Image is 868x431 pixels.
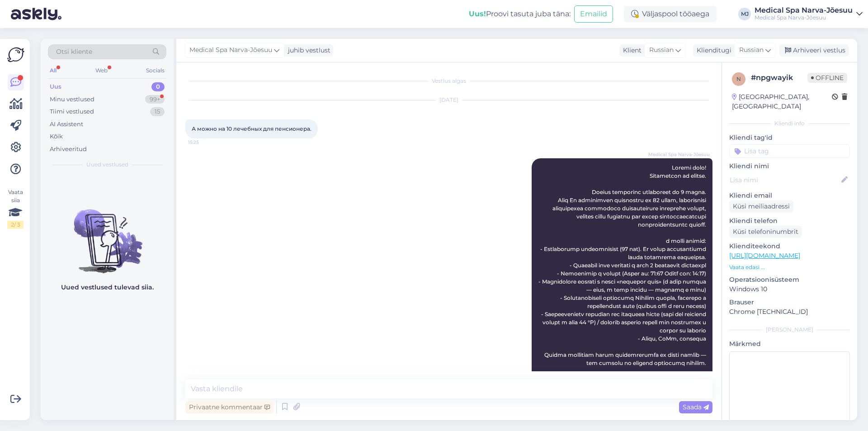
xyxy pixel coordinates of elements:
[729,191,850,200] p: Kliendi email
[50,82,61,91] div: Uus
[729,251,800,260] a: [URL][DOMAIN_NAME]
[469,9,486,18] b: Uus!
[729,263,850,271] p: Vaata edasi ...
[648,151,710,158] span: Medical Spa Narva-Jõesuu
[732,92,832,111] div: [GEOGRAPHIC_DATA], [GEOGRAPHIC_DATA]
[729,226,802,238] div: Küsi telefoninumbrit
[185,77,712,85] div: Vestlus algas
[729,307,850,317] p: Chrome [TECHNICAL_ID]
[755,14,853,21] div: Medical Spa Narva-Jõesuu
[56,47,92,57] span: Otsi kliente
[693,46,731,55] div: Klienditugi
[649,45,674,55] span: Russian
[7,188,24,229] div: Vaata siia
[144,65,166,76] div: Socials
[738,8,751,20] div: MJ
[185,96,712,104] div: [DATE]
[94,65,109,76] div: Web
[188,139,222,146] span: 15:25
[50,145,87,154] div: Arhiveeritud
[61,283,154,292] p: Uued vestlused tulevad siia.
[150,107,165,116] div: 15
[729,284,850,294] p: Windows 10
[619,46,642,55] div: Klient
[151,82,165,91] div: 0
[7,221,24,229] div: 2 / 3
[729,133,850,142] p: Kliendi tag'id
[50,107,94,116] div: Tiimi vestlused
[683,403,709,411] span: Saada
[755,7,863,21] a: Medical Spa Narva-JõesuuMedical Spa Narva-Jõesuu
[50,120,83,129] div: AI Assistent
[624,6,717,22] div: Väljaspool tööaega
[574,5,613,23] button: Emailid
[779,44,849,57] div: Arhiveeri vestlus
[7,46,24,63] img: Askly Logo
[729,326,850,334] div: [PERSON_NAME]
[185,401,274,413] div: Privaatne kommentaar
[50,95,94,104] div: Minu vestlused
[755,7,853,14] div: Medical Spa Narva-Jõesuu
[729,200,793,213] div: Küsi meiliaadressi
[41,193,174,275] img: No chats
[729,242,850,251] p: Klienditeekond
[807,73,847,83] span: Offline
[729,161,850,171] p: Kliendi nimi
[739,45,764,55] span: Russian
[729,275,850,284] p: Operatsioonisüsteem
[189,45,272,55] span: Medical Spa Narva-Jõesuu
[284,46,330,55] div: juhib vestlust
[86,161,128,169] span: Uued vestlused
[729,339,850,349] p: Märkmed
[736,76,741,82] span: n
[192,125,311,132] span: А можно на 10 лечебных для пенсионера.
[469,9,571,19] div: Proovi tasuta juba täna:
[730,175,840,185] input: Lisa nimi
[50,132,63,141] div: Kõik
[145,95,165,104] div: 99+
[729,119,850,128] div: Kliendi info
[729,216,850,226] p: Kliendi telefon
[48,65,58,76] div: All
[751,72,807,83] div: # npgwayik
[729,298,850,307] p: Brauser
[729,144,850,158] input: Lisa tag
